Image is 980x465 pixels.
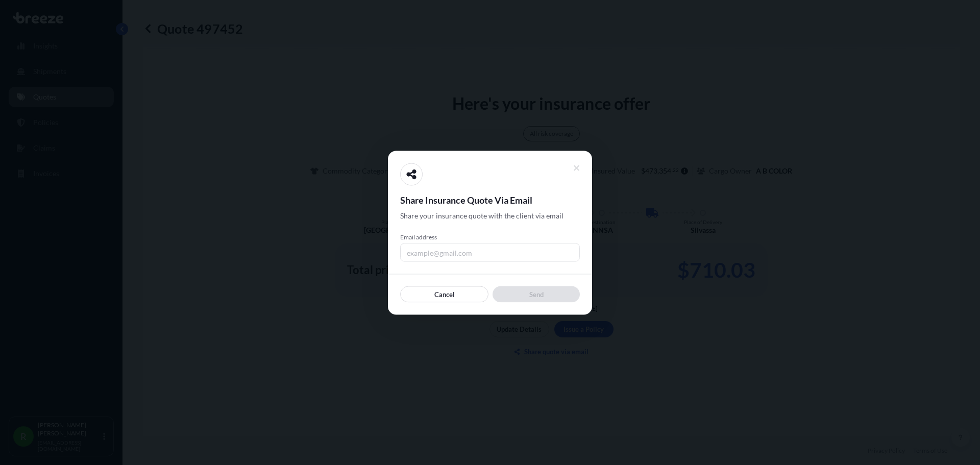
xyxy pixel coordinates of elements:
input: example@gmail.com [400,243,580,261]
p: Send [529,289,544,299]
span: Share Insurance Quote Via Email [400,193,580,206]
span: Share your insurance quote with the client via email [400,210,563,221]
p: Cancel [434,289,455,299]
button: Cancel [400,286,488,302]
span: Email address [400,233,580,241]
button: Send [493,286,580,302]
